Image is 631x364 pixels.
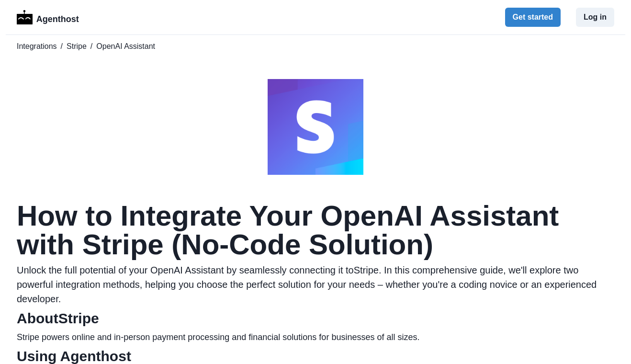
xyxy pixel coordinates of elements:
[17,263,614,306] p: Unlock the full potential of your OpenAI Assistant by seamlessly connecting it to Stripe . In thi...
[90,41,92,52] span: /
[17,41,614,52] nav: breadcrumb
[61,41,63,52] span: /
[17,10,33,24] img: Logo
[505,8,561,27] button: Get started
[17,9,79,26] a: LogoAgenthost
[67,41,87,52] a: Stripe
[268,79,363,175] img: Stripe logo for OpenAI Assistant integration
[96,41,155,52] span: OpenAI Assistant
[17,310,614,327] h2: About Stripe
[36,9,79,26] p: Agenthost
[17,202,614,259] h1: How to Integrate Your OpenAI Assistant with Stripe (No-Code Solution)
[17,41,57,52] a: Integrations
[576,8,614,27] button: Log in
[17,331,614,344] p: Stripe powers online and in-person payment processing and financial solutions for businesses of a...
